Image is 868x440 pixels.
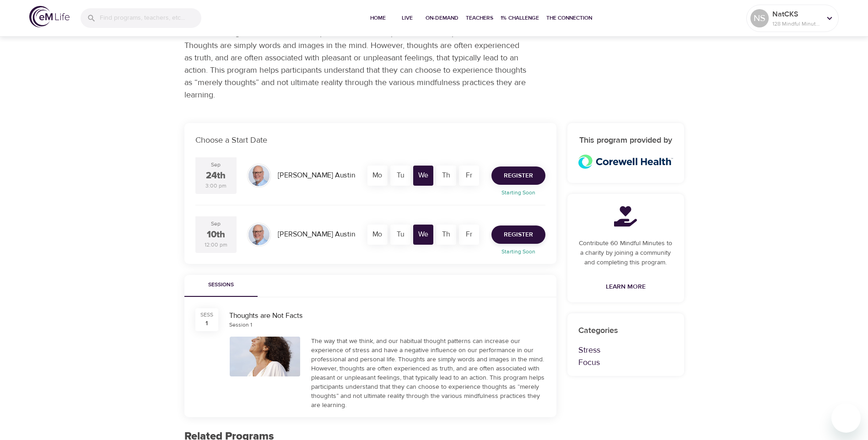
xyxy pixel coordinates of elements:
[367,13,389,23] span: Home
[211,161,221,169] div: Sep
[772,20,821,28] p: 128 Mindful Minutes
[578,155,673,169] img: Corewell%20Health.png
[207,228,225,241] div: 10th
[578,356,673,369] p: Focus
[229,321,252,329] div: Session 1
[578,134,673,147] h6: This program provided by
[311,337,545,410] div: The way that we think, and our habitual thought patterns can increase our experience of stress an...
[466,13,493,23] span: Teachers
[390,225,410,245] div: Tu
[205,182,226,190] div: 3:00 pm
[200,311,213,319] div: SESS
[578,344,673,356] p: Stress
[413,225,433,245] div: We
[831,403,861,433] iframe: Button to launch messaging window
[195,134,545,146] p: Choose a Start Date
[396,13,418,23] span: Live
[504,229,533,241] span: Register
[205,319,208,328] div: 1
[274,225,359,243] div: [PERSON_NAME] Austin
[486,188,551,197] p: Starting Soon
[184,15,528,101] p: The way that we think, and our habitual thought patterns can increase our experience of stress an...
[436,166,456,186] div: Th
[578,239,673,268] p: Contribute 60 Mindful Minutes to a charity by joining a community and completing this program.
[390,166,410,186] div: Tu
[211,220,221,228] div: Sep
[367,166,388,186] div: Mo
[501,13,539,23] span: 1% Challenge
[100,8,201,28] input: Find programs, teachers, etc...
[436,225,456,245] div: Th
[491,225,545,244] button: Register
[29,6,70,27] img: logo
[606,281,646,293] span: Learn More
[274,166,359,184] div: [PERSON_NAME] Austin
[750,9,769,27] div: NS
[206,169,226,182] div: 24th
[413,166,433,186] div: We
[578,324,673,337] p: Categories
[602,279,649,295] a: Learn More
[205,241,227,249] div: 12:00 pm
[459,225,479,245] div: Fr
[491,166,545,185] button: Register
[486,247,551,256] p: Starting Soon
[546,13,592,23] span: The Connection
[190,280,252,290] span: Sessions
[772,9,821,20] p: NatCKS
[426,13,458,23] span: On-Demand
[504,170,533,182] span: Register
[367,225,388,245] div: Mo
[229,311,545,321] div: Thoughts are Not Facts
[459,166,479,186] div: Fr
